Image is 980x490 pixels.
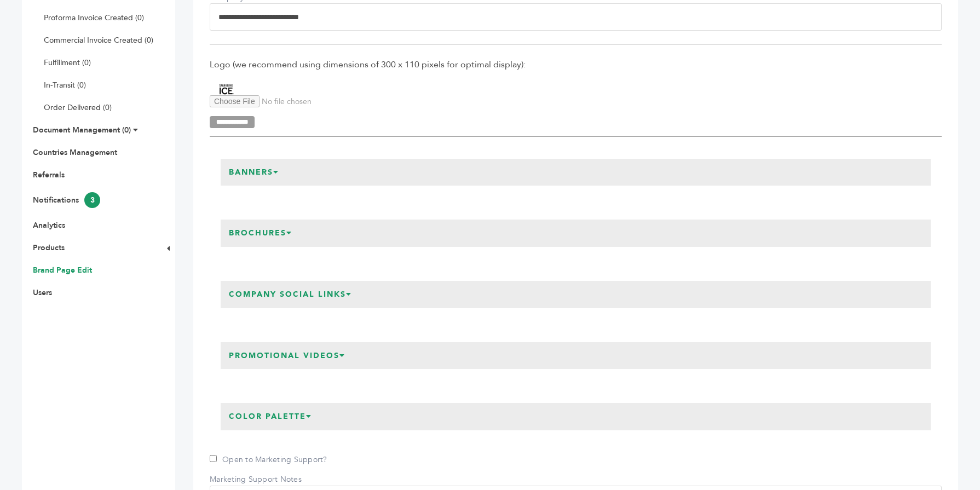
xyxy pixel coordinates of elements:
h3: Color Palette [221,403,320,430]
a: Commercial Invoice Created (0) [44,35,153,45]
h3: Banners [221,159,287,186]
img: Sparkling Ice [210,83,243,95]
label: Marketing Support Notes [210,474,302,485]
h3: Promotional Videos [221,342,354,370]
a: Proforma Invoice Created (0) [44,13,144,23]
a: Countries Management [33,147,117,158]
a: Notifications3 [33,195,100,205]
a: Fulfillment (0) [44,57,91,68]
a: In-Transit (0) [44,80,86,90]
h3: Brochures [221,220,301,247]
a: Referrals [33,170,65,180]
a: Products [33,243,65,253]
a: Users [33,287,52,298]
input: Open to Marketing Support? [210,455,217,462]
span: 3 [84,192,100,208]
a: Brand Page Edit [33,265,92,275]
label: Open to Marketing Support? [210,454,327,465]
a: Analytics [33,220,65,230]
span: Logo (we recommend using dimensions of 300 x 110 pixels for optimal display): [210,59,942,71]
a: Document Management (0) [33,125,131,135]
h3: Company Social Links [221,281,360,308]
a: Order Delivered (0) [44,102,112,113]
